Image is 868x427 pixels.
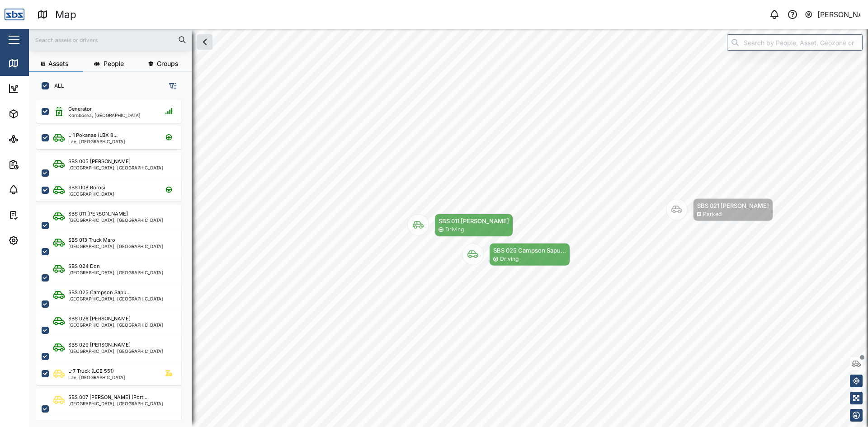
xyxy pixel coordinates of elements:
[68,184,105,192] div: SBS 008 Borosi
[68,113,141,117] div: Korobosea, [GEOGRAPHIC_DATA]
[48,61,68,67] span: Assets
[24,134,45,144] div: Sites
[68,349,163,353] div: [GEOGRAPHIC_DATA], [GEOGRAPHIC_DATA]
[68,139,125,144] div: Lae, [GEOGRAPHIC_DATA]
[68,210,128,218] div: SBS 011 [PERSON_NAME]
[24,84,64,94] div: Dashboard
[104,61,124,67] span: People
[500,255,519,263] div: Driving
[68,270,163,275] div: [GEOGRAPHIC_DATA], [GEOGRAPHIC_DATA]
[68,105,92,113] div: Generator
[817,9,861,20] div: [PERSON_NAME]
[68,375,125,380] div: Lae, [GEOGRAPHIC_DATA]
[462,243,570,266] div: Map marker
[68,367,114,375] div: L-7 Truck (LCE 551)
[68,289,131,296] div: SBS 025 Campson Sapu...
[68,158,131,165] div: SBS 005 [PERSON_NAME]
[68,131,118,139] div: L-1 Pokanas (LBX 8...
[68,296,163,301] div: [GEOGRAPHIC_DATA], [GEOGRAPHIC_DATA]
[49,82,64,89] label: ALL
[68,263,100,270] div: SBS 024 Don
[703,210,722,219] div: Parked
[68,315,131,323] div: SBS 026 [PERSON_NAME]
[68,323,163,327] div: [GEOGRAPHIC_DATA], [GEOGRAPHIC_DATA]
[68,192,114,196] div: [GEOGRAPHIC_DATA]
[804,8,861,21] button: [PERSON_NAME]
[24,109,52,119] div: Assets
[5,5,24,24] img: Main Logo
[29,29,868,427] canvas: Map
[68,218,163,222] div: [GEOGRAPHIC_DATA], [GEOGRAPHIC_DATA]
[727,34,863,51] input: Search by People, Asset, Geozone or Place
[24,58,44,68] div: Map
[445,225,464,234] div: Driving
[36,97,191,420] div: grid
[24,210,48,220] div: Tasks
[157,61,178,67] span: Groups
[493,246,566,255] div: SBS 025 Campson Sapu...
[34,33,186,47] input: Search assets or drivers
[68,236,115,244] div: SBS 013 Truck Maro
[68,244,163,249] div: [GEOGRAPHIC_DATA], [GEOGRAPHIC_DATA]
[68,401,163,406] div: [GEOGRAPHIC_DATA], [GEOGRAPHIC_DATA]
[24,185,52,195] div: Alarms
[24,160,54,169] div: Reports
[24,235,56,245] div: Settings
[68,394,149,401] div: SBS 007 [PERSON_NAME] (Port ...
[55,7,76,23] div: Map
[68,165,163,170] div: [GEOGRAPHIC_DATA], [GEOGRAPHIC_DATA]
[666,198,773,221] div: Map marker
[439,216,509,225] div: SBS 011 [PERSON_NAME]
[697,201,769,210] div: SBS 021 [PERSON_NAME]
[407,214,513,237] div: Map marker
[68,341,131,349] div: SBS 029 [PERSON_NAME]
